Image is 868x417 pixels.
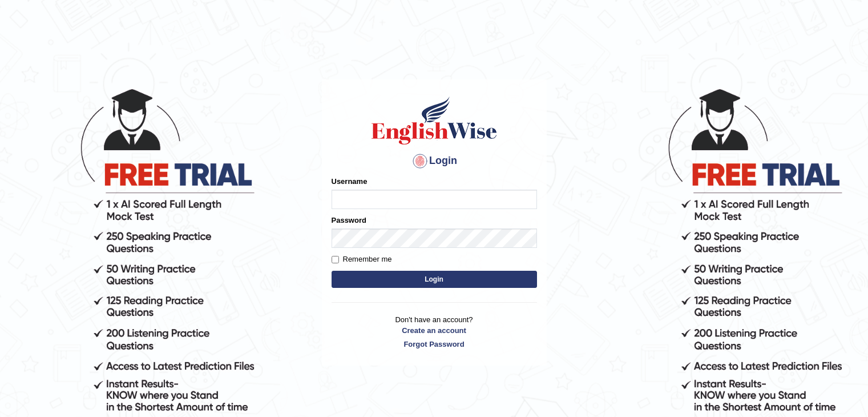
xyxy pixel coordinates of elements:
a: Create an account [332,325,537,336]
label: Remember me [332,254,392,265]
img: Logo of English Wise sign in for intelligent practice with AI [369,95,499,146]
a: Forgot Password [332,339,537,350]
h4: Login [332,152,537,170]
p: Don't have an account? [332,314,537,350]
label: Password [332,215,366,226]
input: Remember me [332,256,339,263]
button: Login [332,271,537,288]
label: Username [332,176,368,187]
